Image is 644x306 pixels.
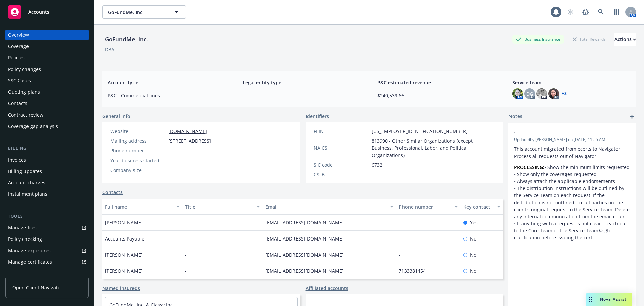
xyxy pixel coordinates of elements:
[110,167,166,174] div: Company size
[5,268,89,279] a: Manage claims
[8,52,25,63] div: Policies
[5,110,89,120] a: Contract review
[470,267,476,274] span: No
[5,41,89,52] a: Coverage
[314,144,369,151] div: NAICS
[396,199,460,215] button: Phone number
[5,257,89,267] a: Manage certificates
[243,79,361,86] span: Legal entity type
[514,164,631,241] p: • Show the minimum limits requested • Show only the coverages requested • Always attach the appli...
[5,121,89,132] a: Coverage gap analysis
[8,257,52,267] div: Manage certificates
[470,219,478,226] span: Yes
[586,293,632,306] button: Nova Assist
[5,3,89,21] a: Accounts
[5,155,89,165] a: Invoices
[5,245,89,256] a: Manage exposures
[5,75,89,86] a: SSC Cases
[105,251,143,258] span: [PERSON_NAME]
[598,227,607,234] em: first
[8,166,42,177] div: Billing updates
[512,79,631,86] span: Service team
[5,189,89,200] a: Installment plans
[108,79,226,86] span: Account type
[579,5,592,19] a: Report a Bug
[110,147,166,154] div: Phone number
[508,123,636,247] div: -Updatedby [PERSON_NAME] on [DATE] 11:55 AMThis account migrated from ecerts to Navigator. Proces...
[461,199,503,215] button: Key contact
[265,235,349,242] a: [EMAIL_ADDRESS][DOMAIN_NAME]
[470,251,476,258] span: No
[168,137,211,144] span: [STREET_ADDRESS]
[8,234,42,245] div: Policy checking
[185,235,187,242] span: -
[102,35,151,44] div: GoFundMe, Inc.
[306,113,329,120] span: Identifiers
[110,157,166,164] div: Year business started
[314,171,369,178] div: CSLB
[569,35,609,43] div: Total Rewards
[512,35,564,43] div: Business Insurance
[5,177,89,188] a: Account charges
[399,219,406,226] a: -
[265,268,349,274] a: [EMAIL_ADDRESS][DOMAIN_NAME]
[5,145,89,152] div: Billing
[105,267,143,274] span: [PERSON_NAME]
[8,87,40,97] div: Quoting plans
[8,98,28,109] div: Contacts
[185,267,187,274] span: -
[306,285,348,292] a: Affiliated accounts
[372,128,468,135] span: [US_EMPLOYER_IDENTIFICATION_NUMBER]
[514,164,544,170] strong: PROCESSING:
[263,199,396,215] button: Email
[399,252,406,258] a: -
[105,203,172,210] div: Full name
[5,52,89,63] a: Policies
[8,64,41,75] div: Policy changes
[102,113,130,120] span: General info
[102,5,186,19] button: GoFundMe, Inc.
[8,110,43,120] div: Contract review
[105,235,144,242] span: Accounts Payable
[8,177,45,188] div: Account charges
[563,5,577,19] a: Start snowing
[102,199,182,215] button: Full name
[185,251,187,258] span: -
[514,129,613,136] span: -
[168,157,170,164] span: -
[399,268,431,274] a: 7133381454
[105,46,117,53] div: DBA: -
[8,268,42,279] div: Manage claims
[5,87,89,97] a: Quoting plans
[5,222,89,233] a: Manage files
[265,219,349,226] a: [EMAIL_ADDRESS][DOMAIN_NAME]
[102,285,140,292] a: Named insureds
[463,203,493,210] div: Key contact
[8,222,37,233] div: Manage files
[108,9,166,16] span: GoFundMe, Inc.
[5,98,89,109] a: Contacts
[536,88,547,99] img: photo
[314,128,369,135] div: FEIN
[8,75,31,86] div: SSC Cases
[168,128,207,134] a: [DOMAIN_NAME]
[399,235,406,242] a: -
[514,137,631,143] span: Updated by [PERSON_NAME] on [DATE] 11:55 AM
[110,128,166,135] div: Website
[8,189,47,200] div: Installment plans
[372,137,495,159] span: 813990 - Other Similar Organizations (except Business, Professional, Labor, and Political Organiz...
[372,161,382,168] span: 6732
[372,171,373,178] span: -
[8,155,26,165] div: Invoices
[105,219,143,226] span: [PERSON_NAME]
[594,5,608,19] a: Search
[8,30,29,40] div: Overview
[514,145,631,160] p: This account migrated from ecerts to Navigator. Process all requests out of Navigator.
[508,113,522,121] span: Notes
[28,9,49,15] span: Accounts
[5,234,89,245] a: Policy checking
[182,199,263,215] button: Title
[110,137,166,144] div: Mailing address
[265,252,349,258] a: [EMAIL_ADDRESS][DOMAIN_NAME]
[586,293,595,306] div: Drag to move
